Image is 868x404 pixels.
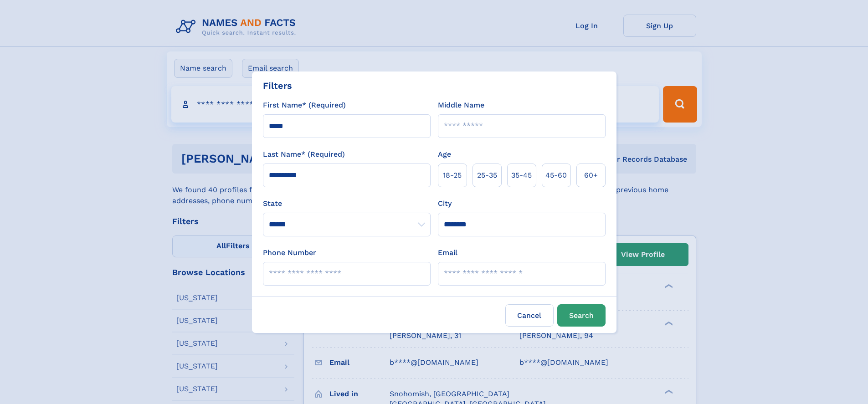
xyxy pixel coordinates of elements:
[263,100,346,111] label: First Name* (Required)
[263,198,431,209] label: State
[438,149,451,160] label: Age
[557,304,606,327] button: Search
[511,170,532,181] span: 35‑45
[505,304,554,327] label: Cancel
[263,149,345,160] label: Last Name* (Required)
[263,247,316,258] label: Phone Number
[438,198,452,209] label: City
[263,79,292,92] div: Filters
[438,247,457,258] label: Email
[443,170,462,181] span: 18‑25
[545,170,567,181] span: 45‑60
[584,170,598,181] span: 60+
[438,100,484,111] label: Middle Name
[477,170,497,181] span: 25‑35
